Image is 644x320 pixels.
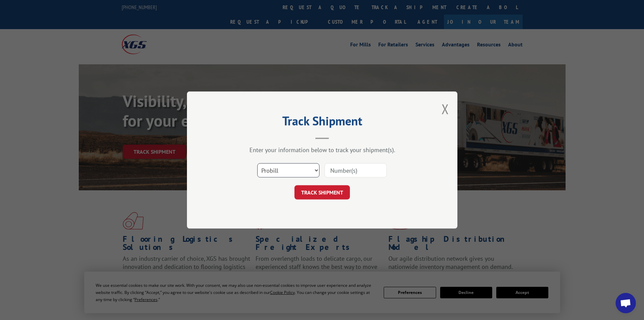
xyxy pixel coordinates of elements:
input: Number(s) [325,163,387,177]
div: Enter your information below to track your shipment(s). [221,146,424,154]
h2: Track Shipment [221,116,424,129]
button: TRACK SHIPMENT [294,185,350,199]
button: Close modal [442,100,449,118]
div: Open chat [616,293,636,313]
